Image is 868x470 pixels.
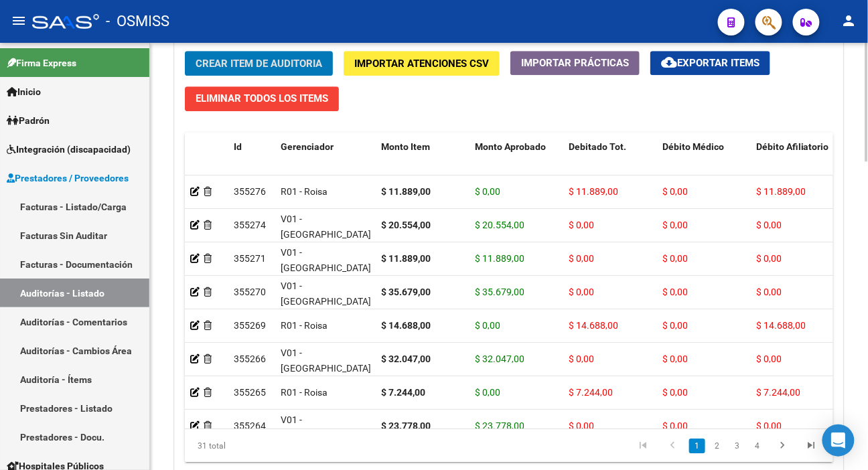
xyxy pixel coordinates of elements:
[569,387,613,398] span: $ 7.244,00
[756,320,806,331] span: $ 14.688,00
[281,281,371,307] span: V01 - [GEOGRAPHIC_DATA]
[281,186,328,197] span: R01 - Roisa
[770,439,795,453] a: go to next page
[841,13,857,29] mat-icon: person
[381,253,431,264] strong: $ 11.889,00
[661,54,677,70] mat-icon: cloud_download
[281,214,371,240] span: V01 - [GEOGRAPHIC_DATA]
[234,387,266,398] span: 355265
[7,56,76,70] span: Firma Express
[687,435,707,457] li: page 1
[729,439,745,453] a: 3
[185,86,339,111] button: Eliminar Todos los Items
[661,57,759,69] span: Exportar Items
[756,253,782,264] span: $ 0,00
[475,186,500,197] span: $ 0,00
[344,51,500,76] button: Importar Atenciones CSV
[354,58,489,70] span: Importar Atenciones CSV
[569,141,626,152] span: Debitado Tot.
[475,253,524,264] span: $ 11.889,00
[569,220,594,230] span: $ 0,00
[662,141,724,152] span: Débito Médico
[475,354,524,364] span: $ 32.047,00
[475,141,546,152] span: Monto Aprobado
[662,420,688,431] span: $ 0,00
[234,354,266,364] span: 355266
[689,439,705,453] a: 1
[234,253,266,264] span: 355271
[475,320,500,331] span: $ 0,00
[381,186,431,197] strong: $ 11.889,00
[799,439,824,453] a: go to last page
[662,287,688,297] span: $ 0,00
[756,354,782,364] span: $ 0,00
[563,133,657,191] datatable-header-cell: Debitado Tot.
[281,247,371,273] span: V01 - [GEOGRAPHIC_DATA]
[630,439,656,453] a: go to first page
[709,439,725,453] a: 2
[662,354,688,364] span: $ 0,00
[662,320,688,331] span: $ 0,00
[756,186,806,197] span: $ 11.889,00
[822,424,855,457] div: Open Intercom Messenger
[751,133,845,191] datatable-header-cell: Débito Afiliatorio
[106,7,169,36] span: - OSMISS
[11,13,27,29] mat-icon: menu
[234,287,266,297] span: 355270
[7,142,131,157] span: Integración (discapacidad)
[234,320,266,331] span: 355269
[381,220,431,230] strong: $ 20.554,00
[475,387,500,398] span: $ 0,00
[662,387,688,398] span: $ 0,00
[196,92,328,104] span: Eliminar Todos los Items
[569,287,594,297] span: $ 0,00
[662,253,688,264] span: $ 0,00
[185,429,312,463] div: 31 total
[749,439,766,453] a: 4
[281,387,328,398] span: R01 - Roisa
[234,186,266,197] span: 355276
[196,58,322,70] span: Crear Item de Auditoria
[747,435,768,457] li: page 4
[475,287,524,297] span: $ 35.679,00
[662,186,688,197] span: $ 0,00
[7,171,129,185] span: Prestadores / Proveedores
[234,141,242,152] span: Id
[569,320,618,331] span: $ 14.688,00
[381,287,431,297] strong: $ 35.679,00
[381,420,431,431] strong: $ 23.778,00
[660,439,685,453] a: go to previous page
[756,220,782,230] span: $ 0,00
[657,133,751,191] datatable-header-cell: Débito Médico
[756,141,829,152] span: Débito Afiliatorio
[756,287,782,297] span: $ 0,00
[185,51,333,76] button: Crear Item de Auditoria
[234,220,266,230] span: 355274
[475,420,524,431] span: $ 23.778,00
[281,414,371,441] span: V01 - [GEOGRAPHIC_DATA]
[381,320,431,331] strong: $ 14.688,00
[475,220,524,230] span: $ 20.554,00
[281,141,334,152] span: Gerenciador
[7,113,50,128] span: Padrón
[381,387,425,398] strong: $ 7.244,00
[381,141,430,152] span: Monto Item
[727,435,747,457] li: page 3
[234,420,266,431] span: 355264
[510,51,640,75] button: Importar Prácticas
[7,84,41,99] span: Inicio
[662,220,688,230] span: $ 0,00
[569,253,594,264] span: $ 0,00
[756,420,782,431] span: $ 0,00
[281,347,371,374] span: V01 - [GEOGRAPHIC_DATA]
[281,320,328,331] span: R01 - Roisa
[275,133,376,191] datatable-header-cell: Gerenciador
[521,57,629,69] span: Importar Prácticas
[569,420,594,431] span: $ 0,00
[707,435,727,457] li: page 2
[756,387,800,398] span: $ 7.244,00
[381,354,431,364] strong: $ 32.047,00
[650,51,770,75] button: Exportar Items
[228,133,275,191] datatable-header-cell: Id
[469,133,563,191] datatable-header-cell: Monto Aprobado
